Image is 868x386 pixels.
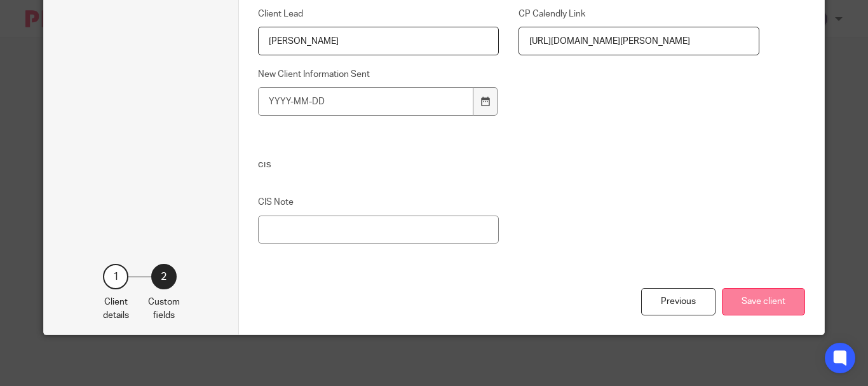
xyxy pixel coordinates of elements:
p: Client details [103,296,129,322]
h3: CIS [258,160,759,170]
p: Custom fields [148,296,180,322]
label: CIS Note [258,196,499,209]
button: Save client [722,288,805,315]
label: CP Calendly Link [519,8,759,20]
div: Previous [641,288,715,315]
div: 1 [103,264,128,289]
div: 2 [151,264,177,289]
input: YYYY-MM-DD [258,87,473,116]
label: Client Lead [258,8,499,20]
label: New Client Information Sent [258,68,499,81]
